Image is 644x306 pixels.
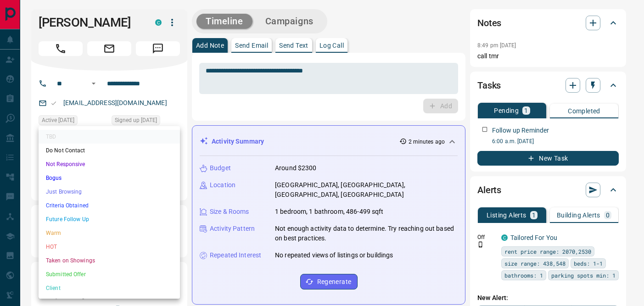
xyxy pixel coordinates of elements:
[39,144,180,157] li: Do Not Contact
[39,212,180,226] li: Future Follow Up
[39,267,180,281] li: Submitted Offer
[39,199,180,212] li: Criteria Obtained
[39,281,180,295] li: Client
[39,185,180,199] li: Just Browsing
[39,171,180,185] li: Bogus
[39,226,180,240] li: Warm
[39,157,180,171] li: Not Responsive
[39,240,180,254] li: HOT
[39,254,180,267] li: Taken on Showings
